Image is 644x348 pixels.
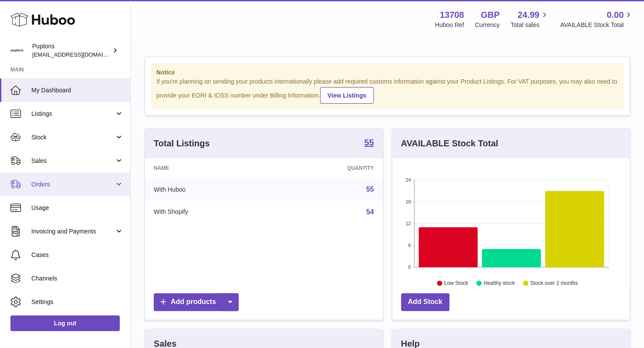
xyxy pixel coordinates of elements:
strong: 13708 [440,9,464,21]
span: Cases [31,251,124,259]
text: 18 [405,199,411,204]
a: 54 [366,208,374,216]
span: [EMAIL_ADDRESS][DOMAIN_NAME] [32,51,128,58]
strong: GBP [481,9,499,21]
text: Low Stock [444,280,468,286]
span: 0.00 [607,9,624,21]
span: Usage [31,204,124,212]
span: Orders [31,180,115,189]
div: Currency [475,21,500,29]
text: 12 [405,221,411,226]
th: Name [145,158,273,178]
div: Huboo Ref [435,21,464,29]
a: Log out [10,315,120,331]
strong: Notice [156,68,618,77]
text: 24 [405,177,411,182]
div: If you're planning on sending your products internationally please add required customs informati... [156,78,618,104]
h3: AVAILABLE Stock Total [401,138,498,149]
div: Puptons [32,42,111,59]
h3: Total Listings [154,138,210,149]
a: 55 [364,138,374,149]
span: Stock [31,133,115,142]
img: hello@puptons.com [10,44,24,57]
a: Add products [154,293,239,311]
span: Total sales [510,21,549,29]
text: 6 [408,243,411,248]
text: Stock over 2 months [530,280,577,286]
span: Settings [31,298,124,306]
a: 24.99 Total sales [510,9,549,29]
a: View Listings [320,87,374,104]
strong: 55 [364,138,374,147]
td: With Shopify [145,201,273,223]
a: 0.00 AVAILABLE Stock Total [560,9,634,29]
text: 0 [408,264,411,270]
a: 55 [366,186,374,193]
span: Channels [31,274,124,283]
span: AVAILABLE Stock Total [560,21,634,29]
span: 24.99 [517,9,539,21]
th: Quantity [273,158,382,178]
span: Invoicing and Payments [31,227,115,236]
span: My Dashboard [31,86,124,95]
td: With Huboo [145,178,273,201]
text: Healthy stock [483,280,515,286]
span: Listings [31,110,115,118]
a: Add Stock [401,293,449,311]
span: Sales [31,157,115,165]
